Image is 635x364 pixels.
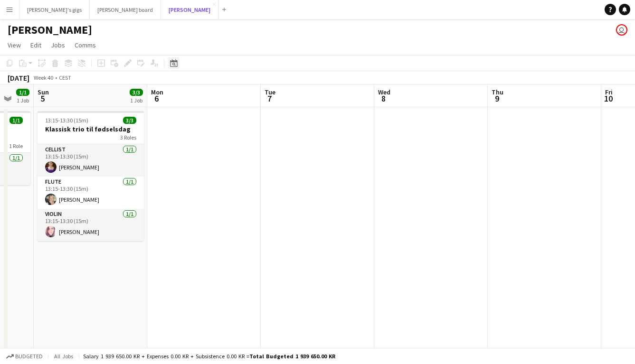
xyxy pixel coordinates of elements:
div: CEST [59,74,71,81]
app-card-role: Cellist1/113:15-13:30 (15m)[PERSON_NAME] [38,144,144,177]
span: All jobs [52,353,75,360]
span: Budgeted [15,353,43,360]
span: 5 [36,93,49,104]
button: [PERSON_NAME] board [90,0,161,19]
span: 9 [490,93,503,104]
span: Comms [75,41,96,49]
span: Total Budgeted 1 939 650.00 KR [249,353,335,360]
a: Edit [27,39,45,51]
span: 6 [150,93,163,104]
button: [PERSON_NAME] [161,0,218,19]
a: View [4,39,25,51]
span: Edit [30,41,41,49]
span: 3/3 [130,89,143,96]
app-card-role: Violin1/113:15-13:30 (15m)[PERSON_NAME] [38,209,144,241]
span: Wed [378,88,390,96]
span: 10 [604,93,613,104]
span: 8 [377,93,390,104]
span: Mon [151,88,163,96]
span: 3/3 [123,117,136,124]
h1: [PERSON_NAME] [8,23,92,37]
a: Jobs [47,39,69,51]
span: 3 Roles [120,134,136,141]
span: Jobs [51,41,65,49]
a: Comms [71,39,100,51]
app-card-role: Flute1/113:15-13:30 (15m)[PERSON_NAME] [38,177,144,209]
span: 1/1 [16,89,29,96]
span: View [8,41,21,49]
div: 1 Job [130,97,142,104]
div: [DATE] [8,73,29,83]
app-job-card: 13:15-13:30 (15m)3/3Klassisk trio til fødselsdag3 RolesCellist1/113:15-13:30 (15m)[PERSON_NAME]Fl... [38,111,144,241]
span: 13:15-13:30 (15m) [45,117,88,124]
div: Salary 1 939 650.00 KR + Expenses 0.00 KR + Subsistence 0.00 KR = [83,353,335,360]
span: Fri [605,88,613,96]
span: 1 Role [9,142,23,149]
span: 7 [263,93,275,104]
span: Thu [492,88,503,96]
span: 1/1 [9,117,23,124]
button: [PERSON_NAME]'s gigs [19,0,90,19]
span: Sun [38,88,49,96]
app-user-avatar: Asger Søgaard Hajslund [616,24,627,36]
h3: Klassisk trio til fødselsdag [38,125,144,133]
div: 1 Job [17,97,29,104]
button: Budgeted [5,351,44,362]
span: Tue [265,88,275,96]
span: Week 40 [31,74,55,81]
